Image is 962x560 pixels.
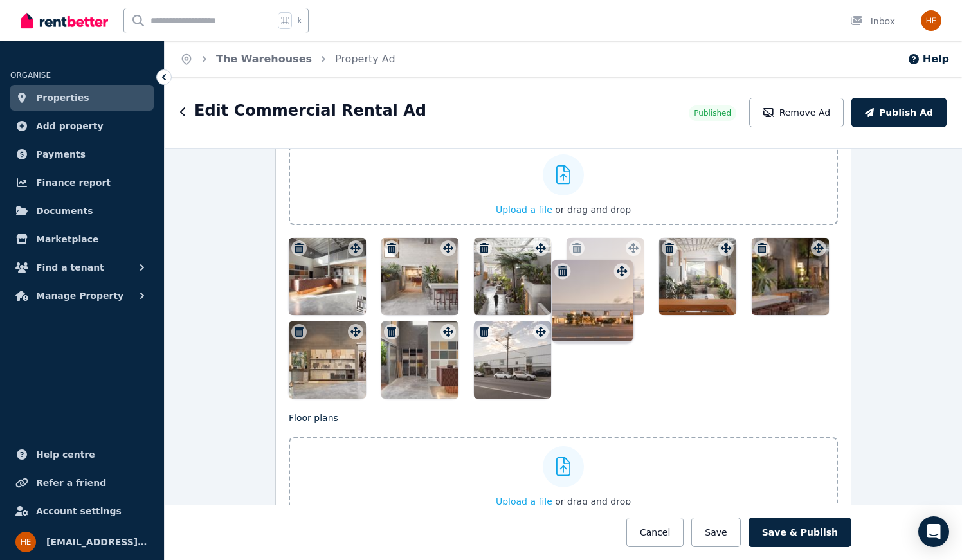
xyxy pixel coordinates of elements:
button: Remove Ad [749,98,844,127]
a: Account settings [10,498,154,524]
span: k [297,15,302,26]
span: Published [694,108,731,118]
a: Payments [10,141,154,167]
span: Upload a file [496,496,552,507]
span: ORGANISE [10,71,51,80]
button: Upload a file or drag and drop [496,203,631,216]
a: Marketplace [10,226,154,252]
a: Properties [10,85,154,111]
a: Property Ad [335,53,395,65]
div: Inbox [850,15,895,28]
span: [EMAIL_ADDRESS][DOMAIN_NAME] [46,534,149,550]
button: Save [691,518,740,547]
span: or drag and drop [555,496,631,507]
button: Find a tenant [10,255,154,280]
a: Add property [10,113,154,139]
div: Open Intercom Messenger [918,516,949,547]
button: Publish Ad [851,98,947,127]
span: Refer a friend [36,475,106,491]
p: Floor plans [289,411,838,424]
a: The Warehouses [216,53,312,65]
span: Documents [36,203,93,219]
a: Documents [10,198,154,224]
a: Help centre [10,442,154,467]
button: Help [907,51,949,67]
span: Add property [36,118,104,134]
span: Manage Property [36,288,123,303]
button: Save & Publish [749,518,851,547]
span: Account settings [36,503,122,519]
span: Upload a file [496,204,552,215]
button: Cancel [626,518,684,547]
span: Finance report [36,175,111,190]
button: Upload a file or drag and drop [496,495,631,508]
span: Marketplace [36,231,98,247]
span: Help centre [36,447,95,462]
img: RentBetter [21,11,108,30]
a: Finance report [10,170,154,195]
button: Manage Property [10,283,154,309]
h1: Edit Commercial Rental Ad [194,100,426,121]
a: Refer a friend [10,470,154,496]
img: hello@cornerstonestores.com [921,10,941,31]
span: Payments [36,147,86,162]
span: or drag and drop [555,204,631,215]
nav: Breadcrumb [165,41,411,77]
img: hello@cornerstonestores.com [15,532,36,552]
span: Find a tenant [36,260,104,275]
span: Properties [36,90,89,105]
